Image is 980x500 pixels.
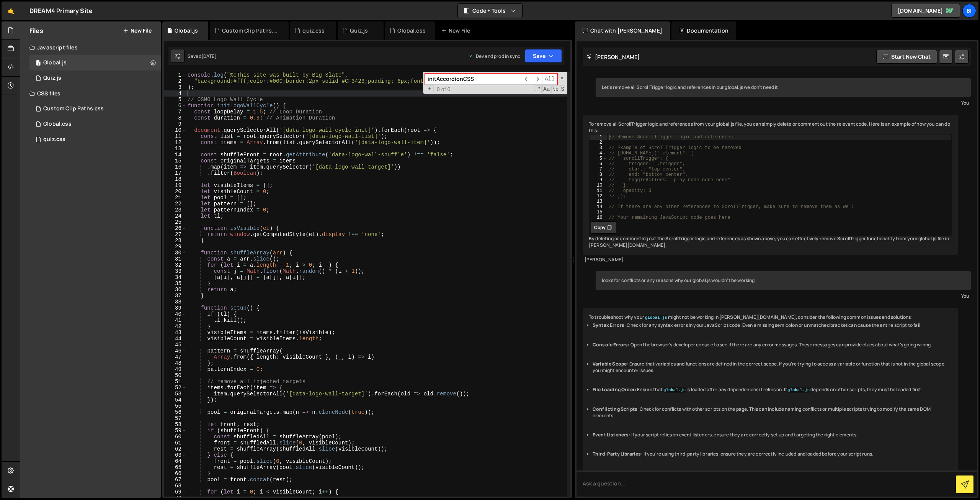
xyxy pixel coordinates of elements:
div: Custom Clip Paths.css [43,105,104,112]
div: Javascript files [20,40,161,55]
div: You [598,292,969,300]
code: global.js [787,387,810,393]
code: global.js [644,315,668,320]
div: 58 [164,421,186,428]
div: 9 [590,177,607,183]
div: 60 [164,434,186,440]
div: 61 [164,440,186,446]
div: 63 [164,452,186,458]
div: 10 [590,183,607,188]
strong: File Loading Order [593,386,635,393]
li: : Open the browser's developer console to see if there are any error messages. These messages can... [593,342,952,348]
div: 7 [164,109,186,115]
div: 40 [164,311,186,317]
div: 43 [164,330,186,336]
div: 49 [164,366,186,372]
div: Global.js [175,27,198,34]
strong: Variable Scope [593,361,627,367]
div: 62 [164,446,186,452]
div: 35 [164,280,186,287]
input: Search for [425,74,521,85]
div: Global.js [43,59,67,66]
div: Custom Clip Paths.css [222,27,279,34]
span: Alt-Enter [542,74,557,85]
div: [PERSON_NAME] [585,257,956,263]
li: : Ensure that is loaded after any dependencies it relies on. If depends on other scripts, they mu... [593,387,952,393]
div: 28 [164,238,186,244]
div: 44 [164,336,186,342]
div: 14 [164,152,186,158]
div: 22 [164,201,186,207]
strong: Console Errors [593,341,628,348]
div: 29 [164,244,186,250]
div: Global.js [29,55,163,70]
div: 13 [164,146,186,152]
div: 18 [164,176,186,182]
div: Global.css [43,121,72,128]
div: 19 [164,182,186,189]
div: 16933/46377.css [29,116,161,132]
div: Let's remove all ScrollTrigger logic and references in our global.js we don't need it [596,78,971,97]
a: Bi [962,4,976,18]
div: 5 [590,156,607,161]
div: 55 [164,403,186,409]
span: CaseSensitive Search [542,85,550,93]
div: 46 [164,348,186,354]
div: 8 [164,115,186,121]
span: RegExp Search [534,85,542,93]
div: 54 [164,397,186,403]
a: [DOMAIN_NAME] [891,4,960,18]
div: 12 [590,193,607,199]
div: 10 [164,127,186,133]
div: 21 [164,195,186,201]
div: Saved [188,53,217,59]
button: New File [123,28,152,34]
strong: Third-Party Libraries [593,451,641,457]
div: Global.css [397,27,426,34]
span: 1 [36,61,41,67]
div: 51 [164,379,186,385]
div: 39 [164,305,186,311]
div: 16933/46729.js [29,70,163,86]
div: 30 [164,250,186,256]
div: 66 [164,470,186,477]
div: 37 [164,293,186,299]
div: Chat with [PERSON_NAME] [575,21,670,40]
strong: Syntax Errors [593,322,624,328]
div: quiz.css [43,136,65,143]
div: 4 [590,151,607,156]
div: [DATE] [201,53,217,59]
div: 11 [590,188,607,193]
button: Code + Tools [458,4,522,18]
div: 6 [164,103,186,109]
div: Quiz.js [350,27,368,34]
div: quiz.css [302,27,325,34]
div: 8 [590,172,607,177]
div: 48 [164,360,186,366]
div: DREAM4 Primary Site [29,6,93,15]
div: 16933/46731.css [29,132,161,147]
div: 50 [164,372,186,379]
div: 68 [164,483,186,489]
div: 53 [164,391,186,397]
div: 65 [164,464,186,470]
div: 16 [590,215,607,220]
button: Copy [591,221,616,234]
div: 42 [164,323,186,330]
div: 25 [164,219,186,225]
div: 3 [164,84,186,90]
div: 9 [164,121,186,127]
div: 2 [164,78,186,84]
div: 14 [590,204,607,210]
div: 5 [164,97,186,103]
div: Documentation [671,21,736,40]
div: 47 [164,354,186,360]
div: 1 [164,72,186,78]
span: Toggle Replace mode [426,85,434,92]
div: looks for conflicts or any reasons why our global.js wouldn't be working [596,271,971,290]
h2: [PERSON_NAME] [586,53,640,61]
div: 23 [164,207,186,213]
div: 7 [590,167,607,172]
div: 16 [164,164,186,170]
button: Save [525,49,562,63]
